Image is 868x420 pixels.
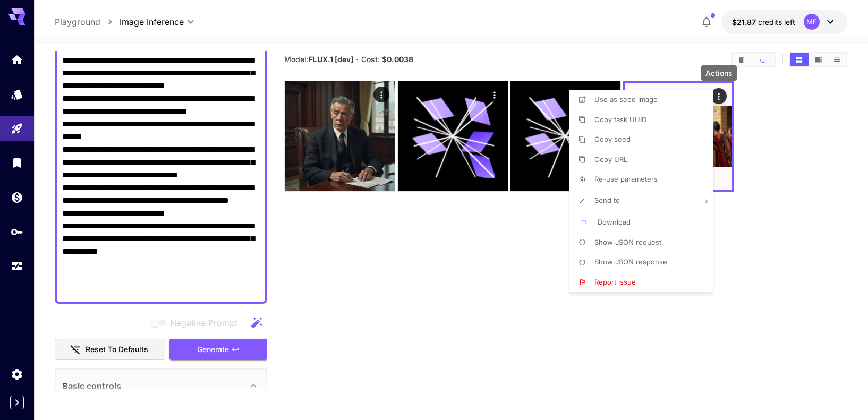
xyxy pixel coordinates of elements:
span: Re-use parameters [594,175,658,183]
span: Show JSON response [594,258,667,266]
span: Use as seed image [594,95,658,104]
span: Copy task UUID [594,115,646,124]
span: Copy seed [594,135,631,143]
span: Download [598,218,631,226]
span: Send to [594,196,620,204]
span: Report issue [594,278,636,286]
span: Copy URL [594,155,627,164]
div: Actions [701,65,737,81]
span: Show JSON request [594,238,661,246]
